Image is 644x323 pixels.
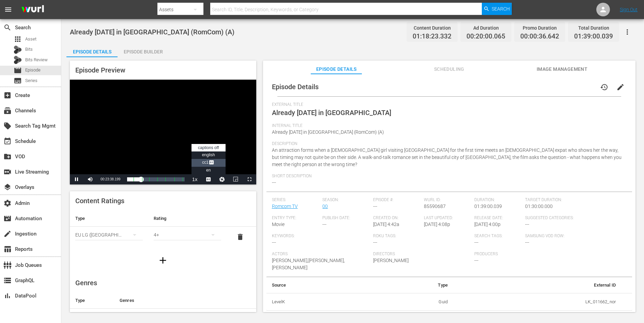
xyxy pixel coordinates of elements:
span: Target Duration: [525,197,623,203]
th: LevelK [266,293,369,311]
span: --- [474,258,478,263]
span: Asset [14,35,22,43]
span: [DATE] 4:08p [424,222,450,227]
button: Jump To Time [215,174,229,184]
span: Search [492,3,510,15]
span: VOD [3,152,12,161]
div: Episode Details [66,44,118,60]
table: simple table [266,277,632,311]
span: --- [322,222,326,227]
span: Suggested Categories: [525,215,623,221]
span: Already [DATE] in [GEOGRAPHIC_DATA] (RomCom) (A) [70,28,234,36]
th: Type [70,292,114,309]
span: Image Management [536,65,587,74]
span: --- [373,240,377,245]
span: Asset [25,36,36,43]
span: Already [DATE] in [GEOGRAPHIC_DATA] [272,109,391,117]
td: LK_011662_nor [453,293,621,311]
span: Live Streaming [3,168,12,176]
span: Search Tag Mgmt [3,122,12,130]
div: Content Duration [413,23,451,33]
span: [PERSON_NAME],[PERSON_NAME],[PERSON_NAME] [272,258,345,270]
div: Bits [14,46,22,54]
div: Video Player [70,80,256,184]
span: Channels [3,107,12,115]
span: --- [474,240,478,245]
th: Type [70,210,148,227]
button: Fullscreen [243,174,256,184]
th: Source [266,277,369,293]
span: Reports [3,245,12,253]
img: ans4CAIJ8jUAAAAAAAAAAAAAAAAAAAAAAAAgQb4GAAAAAAAAAAAAAAAAAAAAAAAAJMjXAAAAAAAAAAAAAAAAAAAAAAAAgAT5G... [16,2,49,18]
span: Automation [3,214,12,223]
a: Romcom TV [272,204,298,209]
span: captions off [198,145,219,150]
span: --- [525,222,529,227]
span: 00:00:36.642 [520,33,559,41]
span: Episode #: [373,197,420,203]
span: [DATE] 4:42a [373,222,399,227]
span: Admin [3,199,12,207]
span: Series [25,77,37,84]
div: 4+ [154,225,221,244]
span: Create [3,91,12,99]
div: Bits Review [14,56,22,64]
span: Roku Tags: [373,233,471,239]
span: DataPool [3,292,12,300]
div: Total Duration [574,23,613,33]
span: [PERSON_NAME] [373,258,409,263]
span: 00:23:38.199 [101,177,120,181]
span: Overlays [3,183,12,191]
span: External Title [272,102,623,108]
button: delete [232,229,248,245]
span: Samsung VOD Row: [525,233,572,239]
span: 85590687 [424,204,446,209]
span: Job Queues [3,261,12,269]
span: Already [DATE] in [GEOGRAPHIC_DATA] (RomCom) (A) [272,129,384,135]
span: 01:30:00.000 [525,204,553,209]
button: Pause [70,174,83,184]
span: Created On: [373,215,420,221]
span: Duration: [474,197,522,203]
span: english [202,152,215,157]
span: Scheduling [424,65,475,74]
button: edit [612,79,629,95]
span: Short Description [272,174,623,179]
span: history [600,83,608,91]
a: Sign Out [620,7,638,12]
button: Episode Details [66,44,118,57]
span: Keywords: [272,233,370,239]
span: Publish Date: [322,215,370,221]
button: Captions [202,174,215,184]
div: Episode Builder [118,44,169,60]
button: history [596,79,612,95]
span: 01:39:00.039 [574,33,613,41]
span: Producers [474,252,572,257]
span: Internal Title [272,123,623,129]
span: Wurl ID: [424,197,471,203]
span: Episode Preview [75,66,125,74]
span: Schedule [3,137,12,145]
span: Search Tags: [474,233,522,239]
div: Progress Bar [127,177,184,181]
span: An attraction forms when a [DEMOGRAPHIC_DATA] girl visiting [GEOGRAPHIC_DATA] for the first time ... [272,147,622,167]
div: Promo Duration [520,23,559,33]
span: edit [616,83,625,91]
button: Picture-in-Picture [229,174,243,184]
th: Genres [114,292,235,309]
button: Mute [83,174,97,184]
span: CC1 [202,160,215,165]
span: --- [525,240,529,245]
span: Bits [25,46,33,53]
span: Episode Details [311,65,362,74]
a: 00 [322,204,328,209]
button: Search [482,3,512,15]
th: External ID [453,277,621,293]
span: Description [272,141,623,147]
span: GraphQL [3,276,12,285]
span: Series [14,77,22,85]
th: Type [369,277,453,293]
table: simple table [70,210,256,248]
span: Season: [322,197,370,203]
span: Episode Details [272,83,319,91]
